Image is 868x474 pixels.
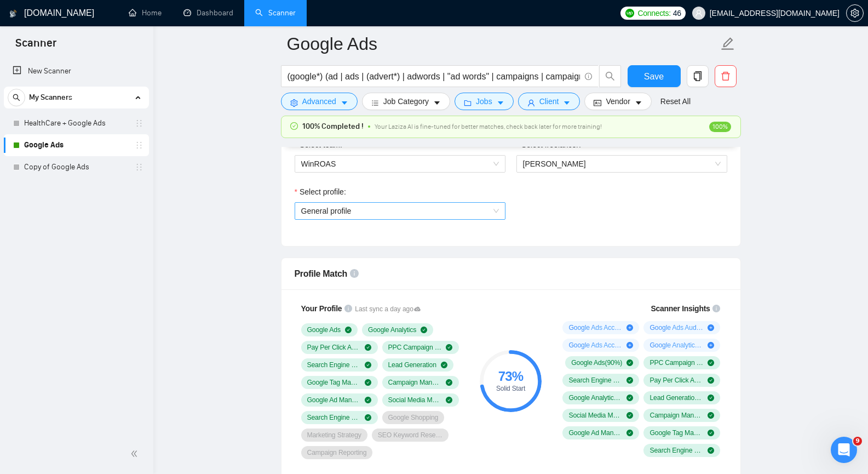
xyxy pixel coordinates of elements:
span: Last sync a day ago [355,304,421,315]
span: plus-circle [626,324,633,331]
span: check-circle [446,379,452,386]
span: edit [721,37,735,51]
a: Google Ads [24,134,128,156]
span: check-circle [708,359,714,366]
span: plus-circle [626,342,633,349]
span: check-circle [290,122,298,130]
span: check-circle [446,344,452,351]
button: search [599,65,621,87]
span: caret-down [433,99,441,107]
span: info-circle [712,305,720,312]
span: info-circle [350,269,359,278]
span: PPC Campaign Setup & Management ( 67 %) [649,358,703,367]
span: Jobs [476,95,492,107]
span: [PERSON_NAME] [523,159,586,168]
button: idcardVendorcaret-down [584,93,651,110]
span: check-circle [708,447,714,454]
span: search [600,71,620,81]
span: Your Profile [301,304,342,313]
span: check-circle [708,430,714,436]
span: Google Tag Manager ( 14 %) [649,429,703,437]
iframe: Intercom live chat [831,437,857,463]
span: Google Analytics ( 46 %) [568,393,622,402]
span: bars [371,99,379,107]
span: Advanced [302,95,336,107]
span: check-circle [708,412,714,419]
span: Pay Per Click Advertising [307,343,361,352]
div: 73 % [480,370,542,383]
span: 100% [709,122,731,132]
a: HealthCare + Google Ads [24,112,128,134]
span: PPC Campaign Setup & Management [388,343,442,352]
span: Google Ads ( 90 %) [571,358,622,367]
span: 100% Completed ! [302,121,364,133]
span: check-circle [365,362,371,368]
span: double-left [130,448,141,459]
span: check-circle [345,327,352,333]
a: homeHome [129,8,162,18]
span: check-circle [441,362,447,368]
button: barsJob Categorycaret-down [362,93,450,110]
input: Search Freelance Jobs... [288,70,580,83]
span: check-circle [708,395,714,401]
span: 46 [673,7,681,19]
span: check-circle [708,377,714,384]
span: Pay Per Click Advertising ( 54 %) [649,376,703,385]
span: setting [290,99,298,107]
span: Campaign Management ( 14 %) [649,411,703,420]
span: check-circle [626,377,633,384]
span: Google Analytics [368,325,416,334]
span: user [695,9,703,17]
span: setting [847,9,863,18]
button: delete [715,65,737,87]
span: Social Media Marketing ( 17 %) [568,411,622,420]
span: holder [135,119,143,128]
li: My Scanners [4,87,149,178]
span: WinROAS [301,156,499,172]
span: folder [464,99,472,107]
span: Google Ad Manager ( 14 %) [568,429,622,437]
span: check-circle [365,397,371,403]
span: user [527,99,535,107]
span: Scanner Insights [651,305,710,312]
span: Marketing Strategy [307,431,361,439]
span: SEO Keyword Research [378,431,442,439]
span: Your Laziza AI is fine-tuned for better matches, check back later for more training! [375,123,602,130]
button: copy [687,65,709,87]
span: General profile [301,203,499,219]
span: Search Engine Optimization [307,413,361,422]
span: check-circle [626,395,633,401]
span: caret-down [563,99,571,107]
span: 9 [853,437,862,446]
span: Save [644,70,664,83]
span: check-circle [626,359,633,366]
span: Google Ad Manager [307,396,361,404]
span: check-circle [626,412,633,419]
button: folderJobscaret-down [455,93,514,110]
span: check-circle [446,397,452,403]
a: New Scanner [13,60,140,82]
button: setting [846,4,864,22]
span: Google Ads Account Management ( 19 %) [568,323,622,332]
span: info-circle [344,305,352,312]
span: delete [715,71,736,81]
span: Job Category [383,95,429,107]
a: Reset All [660,95,691,107]
span: Vendor [606,95,630,107]
button: search [8,89,25,106]
img: logo [9,5,17,22]
span: caret-down [497,99,504,107]
span: caret-down [635,99,642,107]
img: upwork-logo.png [625,9,634,18]
span: holder [135,163,143,172]
span: check-circle [365,379,371,386]
button: Save [628,65,681,87]
span: holder [135,141,143,150]
span: Google Analytics 4 ( 11 %) [649,341,703,350]
span: Google Ads [307,325,341,334]
span: info-circle [585,73,592,80]
a: dashboardDashboard [183,8,233,18]
span: plus-circle [708,324,714,331]
input: Scanner name... [287,30,718,58]
span: Google Ads Audit ( 19 %) [649,323,703,332]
